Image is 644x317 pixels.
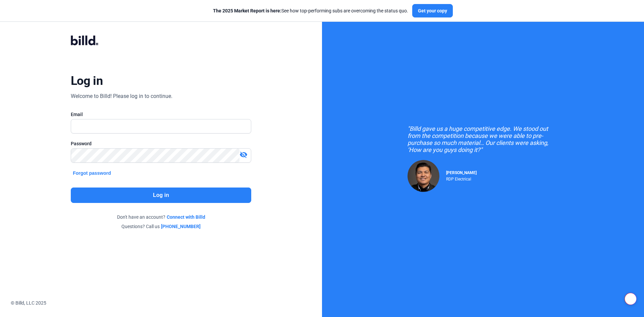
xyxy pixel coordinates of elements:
a: [PHONE_NUMBER] [161,223,201,230]
button: Forgot password [71,169,113,177]
div: Don't have an account? [71,214,251,220]
span: The 2025 Market Report is here: [213,8,281,13]
div: Questions? Call us [71,223,251,230]
div: "Billd gave us a huge competitive edge. We stood out from the competition because we were able to... [408,125,558,153]
div: Email [71,111,251,118]
div: Log in [71,73,103,88]
div: RDP Electrical [446,175,477,181]
div: Welcome to Billd! Please log in to continue. [71,92,172,100]
button: Get your copy [412,4,453,17]
button: Log in [71,188,251,203]
a: Connect with Billd [167,214,205,220]
span: [PERSON_NAME] [446,170,477,175]
mat-icon: visibility_off [239,151,248,159]
div: See how top-performing subs are overcoming the status quo. [213,7,408,14]
img: Raul Pacheco [408,160,439,192]
div: Password [71,140,251,147]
